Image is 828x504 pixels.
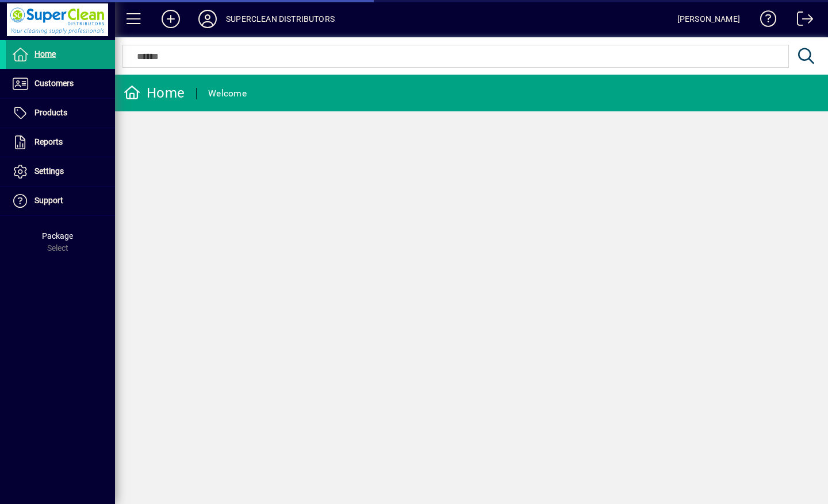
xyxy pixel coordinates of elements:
[124,84,185,102] div: Home
[34,108,67,117] span: Products
[34,49,56,59] span: Home
[34,79,74,88] span: Customers
[34,196,63,205] span: Support
[6,157,115,186] a: Settings
[152,9,189,29] button: Add
[6,69,115,98] a: Customers
[226,10,335,28] div: SUPERCLEAN DISTRIBUTORS
[189,9,226,29] button: Profile
[788,2,814,40] a: Logout
[42,231,73,241] span: Package
[34,166,64,176] span: Settings
[752,2,777,40] a: Knowledge Base
[34,137,63,146] span: Reports
[6,99,115,127] a: Products
[208,84,247,103] div: Welcome
[6,128,115,157] a: Reports
[6,187,115,215] a: Support
[677,10,740,28] div: [PERSON_NAME]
